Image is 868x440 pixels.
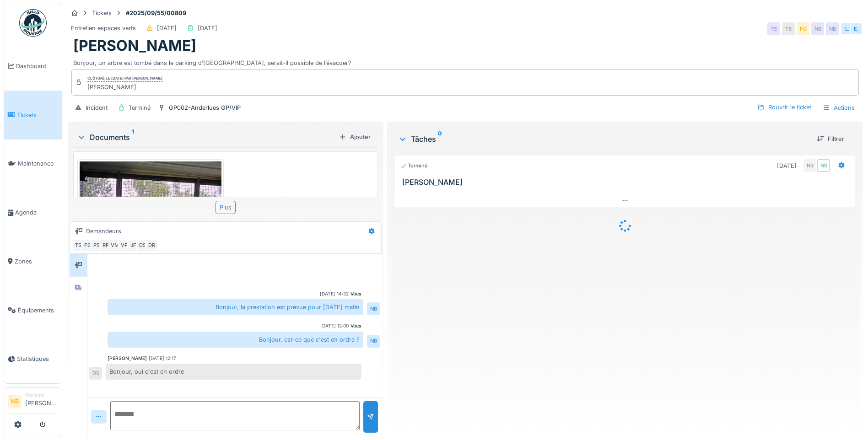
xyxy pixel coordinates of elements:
[89,367,102,380] div: DS
[80,161,221,350] img: e8dpnu5z2lm8er5fe5x1ng87ohs1
[4,237,62,286] a: Zones
[157,24,177,32] div: [DATE]
[92,9,112,17] div: Tickets
[4,42,62,91] a: Dashboard
[17,111,58,119] span: Tickets
[782,22,795,35] div: TS
[826,22,839,35] div: NB
[18,159,58,168] span: Maintenance
[15,257,58,266] span: Zones
[813,133,848,145] div: Filtrer
[4,140,62,188] a: Maintenance
[16,62,58,70] span: Dashboard
[15,208,58,217] span: Agenda
[367,302,380,315] div: NB
[149,355,176,362] div: [DATE] 12:17
[350,322,361,329] div: Vous
[81,239,94,252] div: FG
[4,286,62,335] a: Équipements
[169,103,241,112] div: GP002-Anderlues GP/VIP
[87,83,162,91] div: [PERSON_NAME]
[8,392,58,413] a: NB Manager[PERSON_NAME]
[216,201,236,214] div: Plus
[87,75,162,82] div: Clôturé le [DATE] par [PERSON_NAME]
[398,134,809,145] div: Tâches
[127,239,140,252] div: JF
[841,22,853,35] div: L.
[817,159,830,172] div: NB
[402,178,851,187] h3: [PERSON_NAME]
[4,188,62,237] a: Agenda
[118,239,130,252] div: VP
[811,22,824,35] div: NB
[73,37,196,54] h1: [PERSON_NAME]
[367,335,380,348] div: NB
[8,395,22,408] li: NB
[136,239,149,252] div: DS
[19,9,47,37] img: Badge_color-CXgf-gQk.svg
[777,161,797,170] div: [DATE]
[803,159,816,172] div: NB
[350,290,361,297] div: Vous
[106,364,361,380] div: Bonjour, oui c'est en ordre
[198,24,217,32] div: [DATE]
[767,22,780,35] div: TS
[18,306,58,315] span: Équipements
[17,354,58,363] span: Statistiques
[4,335,62,384] a: Statistiques
[850,22,863,35] div: E.
[108,355,147,362] div: [PERSON_NAME]
[108,239,121,252] div: VM
[99,239,112,252] div: RP
[71,24,136,32] div: Entretien espaces verts
[90,239,103,252] div: PS
[819,101,859,114] div: Actions
[320,290,349,297] div: [DATE] 14:32
[108,299,363,315] div: Bonjour, la prestation est prévue pour [DATE] matin
[86,103,108,112] div: Incident
[145,239,158,252] div: DR
[320,322,349,329] div: [DATE] 12:00
[400,162,428,170] div: Terminé
[25,392,58,411] li: [PERSON_NAME]
[77,132,335,143] div: Documents
[438,134,442,145] sup: 0
[25,392,58,398] div: Manager
[129,103,151,112] div: Terminé
[132,132,134,143] sup: 1
[754,101,815,113] div: Rouvrir le ticket
[86,227,121,236] div: Demandeurs
[797,22,809,35] div: FG
[4,91,62,140] a: Tickets
[108,332,363,348] div: Bonjour, est-ce que c'est en ordre ?
[335,131,374,143] div: Ajouter
[122,9,190,17] strong: #2025/09/55/00809
[72,239,85,252] div: TS
[73,55,857,67] div: Bonjour, un arbre est tombé dans le parking d’[GEOGRAPHIC_DATA], serait-il possible de l’évacuer?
